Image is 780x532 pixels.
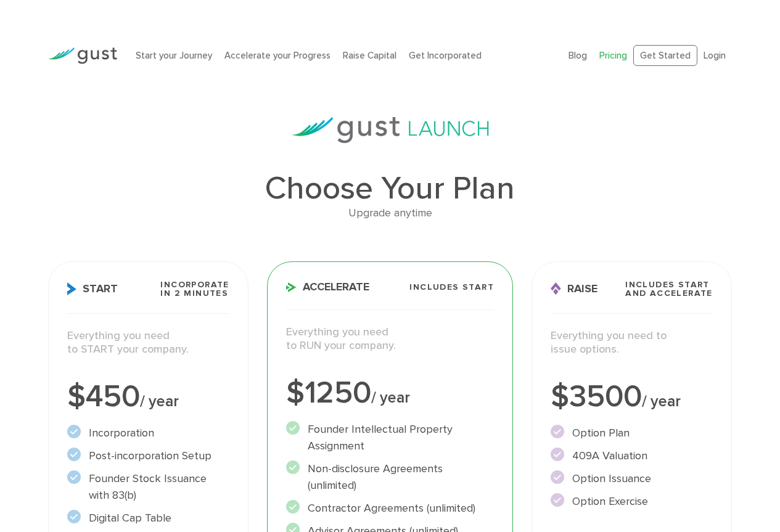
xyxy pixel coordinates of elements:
[551,470,713,487] li: Option Issuance
[48,173,732,205] h1: Choose Your Plan
[286,282,297,292] img: Accelerate Icon
[224,50,330,61] a: Accelerate your Progress
[704,50,726,61] a: Login
[292,117,489,143] img: gust-launch-logos.svg
[48,205,732,223] div: Upgrade anytime
[551,448,713,464] li: 409A Valuation
[67,425,229,441] li: Incorporation
[286,325,494,353] p: Everything you need to RUN your company.
[67,382,229,412] div: $450
[551,282,597,295] span: Raise
[286,282,369,293] span: Accelerate
[551,329,713,357] p: Everything you need to issue options.
[409,50,482,61] a: Get Incorporated
[286,421,494,454] li: Founder Intellectual Property Assignment
[160,280,229,298] span: Incorporate in 2 Minutes
[140,392,179,411] span: / year
[642,392,681,411] span: / year
[67,470,229,504] li: Founder Stock Issuance with 83(b)
[551,282,561,295] img: Raise Icon
[286,500,494,517] li: Contractor Agreements (unlimited)
[67,510,229,526] li: Digital Cap Table
[625,280,713,298] span: Includes START and ACCELERATE
[67,282,118,295] span: Start
[569,50,587,61] a: Blog
[551,425,713,441] li: Option Plan
[551,382,713,412] div: $3500
[48,47,117,64] img: Gust Logo
[136,50,212,61] a: Start your Journey
[371,388,410,407] span: / year
[599,50,627,61] a: Pricing
[633,45,697,67] a: Get Started
[409,283,494,292] span: Includes START
[67,282,76,295] img: Start Icon X2
[343,50,396,61] a: Raise Capital
[551,493,713,510] li: Option Exercise
[286,460,494,494] li: Non-disclosure Agreements (unlimited)
[67,329,229,357] p: Everything you need to START your company.
[67,448,229,464] li: Post-incorporation Setup
[286,378,494,409] div: $1250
